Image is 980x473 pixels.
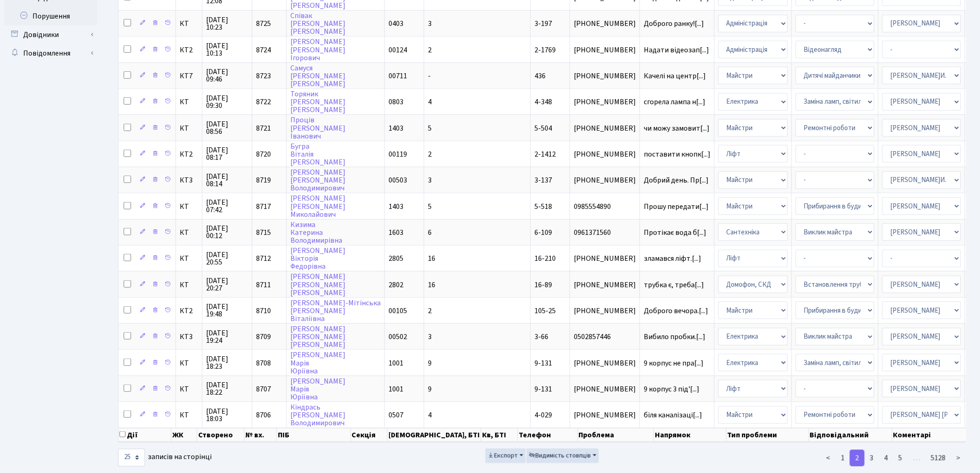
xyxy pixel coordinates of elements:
[180,359,198,367] span: КТ
[574,46,636,54] span: [PHONE_NUMBER]
[821,450,836,467] a: <
[206,225,248,240] span: [DATE] 00:12
[428,71,431,81] span: -
[389,306,407,316] span: 00105
[206,251,248,266] span: [DATE] 20:55
[574,151,636,158] span: [PHONE_NUMBER]
[644,202,709,212] span: Прошу передати[...]
[534,253,556,264] span: 16-210
[290,115,346,141] a: Проців[PERSON_NAME]Іванович
[428,384,432,394] span: 9
[256,175,271,185] span: 8719
[534,332,548,342] span: 3-66
[256,97,271,107] span: 8722
[428,306,432,316] span: 2
[951,450,966,467] a: >
[389,175,407,185] span: 00503
[481,428,518,442] th: Кв, БТІ
[850,450,865,467] a: 2
[206,408,248,423] span: [DATE] 18:03
[290,272,346,298] a: [PERSON_NAME][PERSON_NAME][PERSON_NAME]
[290,194,346,220] a: [PERSON_NAME][PERSON_NAME]Миколайович
[245,428,277,442] th: № вх.
[256,149,271,159] span: 8720
[574,411,636,419] span: [PHONE_NUMBER]
[644,227,706,238] span: Протікає вода б[...]
[206,16,248,31] span: [DATE] 10:23
[428,19,432,29] span: 3
[256,384,271,394] span: 8707
[428,149,432,159] span: 2
[389,123,403,133] span: 1403
[206,95,248,109] span: [DATE] 09:30
[389,332,407,342] span: 00502
[171,428,197,442] th: ЖК
[180,177,198,184] span: КТ3
[644,280,704,290] span: трубка є, треба[...]
[644,71,706,81] span: Качелі на центр[...]
[5,7,97,25] a: Порушення
[290,63,346,89] a: Самуся[PERSON_NAME][PERSON_NAME]
[892,428,969,442] th: Коментарі
[574,177,636,184] span: [PHONE_NUMBER]
[389,410,403,420] span: 0507
[534,202,552,212] span: 5-518
[574,125,636,132] span: [PHONE_NUMBER]
[428,358,432,368] span: 9
[389,202,403,212] span: 1403
[574,307,636,315] span: [PHONE_NUMBER]
[290,37,346,63] a: [PERSON_NAME][PERSON_NAME]Ігорович
[574,359,636,367] span: [PHONE_NUMBER]
[389,253,403,264] span: 2805
[428,45,432,55] span: 2
[574,255,636,262] span: [PHONE_NUMBER]
[180,46,198,54] span: КТ2
[644,358,704,368] span: 9 корпус не пра[...]
[574,20,636,27] span: [PHONE_NUMBER]
[256,332,271,342] span: 8709
[180,125,198,132] span: КТ
[644,384,699,394] span: 9 корпус 3 під'[...]
[180,203,198,210] span: КТ
[290,167,346,193] a: [PERSON_NAME][PERSON_NAME]Володимирович
[290,11,346,37] a: Співак[PERSON_NAME][PERSON_NAME]
[428,202,432,212] span: 5
[644,253,701,264] span: зламався ліфт.[...]
[893,450,908,467] a: 5
[206,303,248,318] span: [DATE] 19:48
[389,384,403,394] span: 1001
[389,19,403,29] span: 0403
[428,227,432,238] span: 6
[389,97,403,107] span: 0803
[529,451,591,460] span: Видимість стовпців
[256,227,271,238] span: 8715
[290,89,346,115] a: Торяник[PERSON_NAME][PERSON_NAME]
[534,19,552,29] span: 3-197
[578,428,654,442] th: Проблема
[206,381,248,396] span: [DATE] 18:22
[644,123,710,133] span: чи можу замовит[...]
[485,449,526,463] button: Експорт
[809,428,892,442] th: Відповідальний
[206,68,248,83] span: [DATE] 09:46
[180,255,198,262] span: КТ
[574,281,636,289] span: [PHONE_NUMBER]
[527,449,599,463] button: Видимість стовпців
[290,376,346,402] a: [PERSON_NAME]МаріяЮріївна
[180,411,198,419] span: КТ
[654,428,726,442] th: Напрямок
[5,44,97,63] a: Повідомлення
[879,450,893,467] a: 4
[256,358,271,368] span: 8708
[256,280,271,290] span: 8711
[180,98,198,106] span: КТ
[925,450,951,467] a: 5128
[836,450,850,467] a: 1
[428,175,432,185] span: 3
[534,384,552,394] span: 9-131
[488,451,518,460] span: Експорт
[180,307,198,315] span: КТ2
[118,449,212,467] label: записів на сторінці
[180,229,198,236] span: КТ
[574,203,636,210] span: 0985554890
